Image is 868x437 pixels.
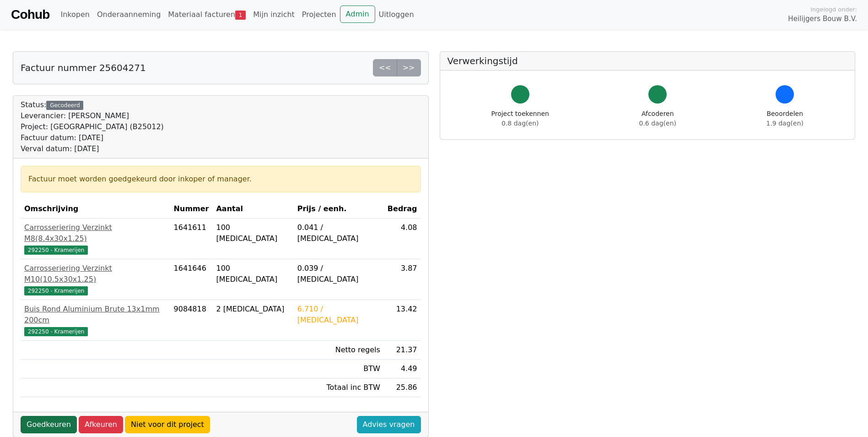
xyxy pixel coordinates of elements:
[21,132,164,143] div: Factuur datum: [DATE]
[170,218,213,259] td: 1641611
[212,200,293,218] th: Aantal
[384,341,421,360] td: 21.37
[249,5,298,24] a: Mijn inzicht
[297,263,380,285] div: 0.039 / [MEDICAL_DATA]
[810,5,857,14] span: Ingelogd onder:
[491,109,549,128] div: Project toekennen
[447,55,848,66] h5: Verwerkingstijd
[24,222,167,255] a: Carrosseriering Verzinkt M8(8.4x30x1.25)292250 - Kramerijen
[235,11,246,20] span: 1
[11,4,49,26] a: Cohub
[216,263,290,285] div: 100 [MEDICAL_DATA]
[788,14,857,24] span: Heilijgers Bouw B.V.
[93,5,164,24] a: Onderaanneming
[297,222,380,244] div: 0.041 / [MEDICAL_DATA]
[21,416,77,433] a: Goedkeuren
[384,300,421,341] td: 13.42
[639,120,676,127] span: 0.6 dag(en)
[24,263,167,296] a: Carrosseriering Verzinkt M10(10.5x30x1.25)292250 - Kramerijen
[501,120,539,127] span: 0.8 dag(en)
[170,300,213,341] td: 9084818
[384,378,421,397] td: 25.86
[384,259,421,300] td: 3.87
[170,200,213,218] th: Nummer
[294,341,384,360] td: Netto regels
[21,62,146,73] h5: Factuur nummer 25604271
[24,286,88,295] span: 292250 - Kramerijen
[297,304,380,326] div: 6.710 / [MEDICAL_DATA]
[216,222,290,244] div: 100 [MEDICAL_DATA]
[21,99,164,154] div: Status:
[294,360,384,378] td: BTW
[46,101,83,110] div: Gecodeerd
[216,304,290,315] div: 2 [MEDICAL_DATA]
[21,110,164,121] div: Leverancier: [PERSON_NAME]
[21,143,164,154] div: Verval datum: [DATE]
[24,222,167,244] div: Carrosseriering Verzinkt M8(8.4x30x1.25)
[24,263,167,285] div: Carrosseriering Verzinkt M10(10.5x30x1.25)
[21,200,170,218] th: Omschrijving
[340,5,375,23] a: Admin
[164,5,249,24] a: Materiaal facturen1
[639,109,676,128] div: Afcoderen
[766,120,803,127] span: 1.9 dag(en)
[294,378,384,397] td: Totaal inc BTW
[170,259,213,300] td: 1641646
[28,174,413,185] div: Factuur moet worden goedgekeurd door inkoper of manager.
[384,218,421,259] td: 4.08
[294,200,384,218] th: Prijs / eenh.
[125,416,210,433] a: Niet voor dit project
[24,246,88,255] span: 292250 - Kramerijen
[375,5,418,24] a: Uitloggen
[298,5,340,24] a: Projecten
[384,200,421,218] th: Bedrag
[79,416,123,433] a: Afkeuren
[24,327,88,336] span: 292250 - Kramerijen
[57,5,93,24] a: Inkopen
[21,121,164,132] div: Project: [GEOGRAPHIC_DATA] (B25012)
[766,109,803,128] div: Beoordelen
[24,304,167,326] div: Buis Rond Aluminium Brute 13x1mm 200cm
[357,416,421,433] a: Advies vragen
[384,360,421,378] td: 4.49
[24,304,167,337] a: Buis Rond Aluminium Brute 13x1mm 200cm292250 - Kramerijen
